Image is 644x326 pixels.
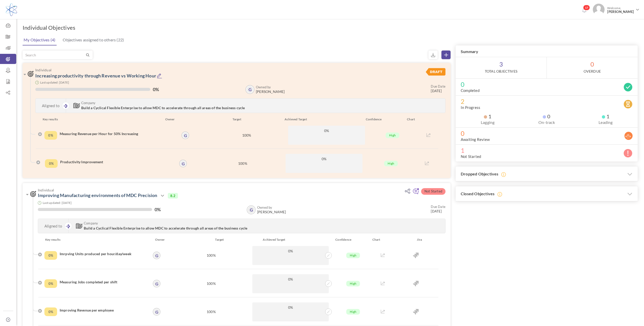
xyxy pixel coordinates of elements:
div: Chart [404,117,438,122]
a: Update achivements [325,281,332,285]
span: 17 [583,5,590,10]
span: High [346,281,360,286]
span: 0 [461,131,633,136]
span: Welcome, [605,4,635,16]
span: Build a Cyclical Flexible Enterprise to allow MDC to accelerate through all areas of the business... [84,226,247,230]
span: High [346,309,360,315]
div: 100% [171,274,251,293]
span: Company [84,221,402,225]
a: G [246,86,254,93]
div: Jira [400,237,438,242]
div: Target [192,117,277,122]
a: G [182,132,189,139]
span: 0 [461,82,633,87]
h4: Productivity Improvement [60,159,179,165]
small: Last updated: [DATE] [43,201,72,205]
label: OverDue [584,69,601,74]
img: Logo [6,3,17,16]
div: Achieved Target [255,237,332,242]
small: Due Date [431,205,445,209]
div: Owner [152,237,179,242]
small: Due Date [431,84,445,88]
h4: Imrpving Units produced per hour/day/week [60,251,148,256]
div: 100% [207,126,287,145]
div: Completed Percentage [45,159,58,168]
div: 100% [203,154,283,173]
a: Increasing productivity through Revenue vs Working Hour [35,73,156,78]
div: Owner [162,117,192,122]
a: Edit Objective [157,73,162,79]
span: 0 [547,57,638,78]
a: Objectives assigned to others (22) [61,35,125,45]
img: Jira Integration [413,309,419,315]
div: Key results [41,237,152,242]
a: Photo Welcome,[PERSON_NAME] [591,2,641,17]
span: 1 [484,114,491,119]
span: 2 [461,99,633,104]
div: Target [179,237,255,242]
span: 1 [602,114,609,119]
span: High [346,253,360,258]
small: Last updated: [DATE] [40,80,69,84]
label: 0% [153,87,159,92]
div: Completed Percentage [44,251,57,260]
a: G [153,280,160,287]
img: Photo [593,4,605,15]
div: 100% [171,302,251,321]
a: Create Objective [441,51,451,59]
div: Confidence [332,237,370,242]
div: Completed Percentage [44,279,57,288]
div: Key results [39,117,162,122]
div: Aligned to [38,219,69,233]
span: Individual [35,68,402,72]
span: [PERSON_NAME] [257,210,286,214]
h3: Closed Objectives [456,186,638,201]
a: My Objectives (4) [22,35,57,45]
span: [PERSON_NAME] [607,10,634,14]
label: On-track [520,120,573,125]
div: Confidence [362,117,404,122]
span: 0% [255,277,326,282]
label: 0% [155,207,161,212]
input: Search [23,51,85,59]
span: Not Started [421,188,445,195]
img: DraftStatus.svg [426,68,445,76]
label: Completed [461,88,480,93]
h4: Measuring Revenue per Hour for 50% Increasing [60,131,180,136]
a: Add continuous feedback [412,190,419,195]
a: G [153,252,160,259]
span: High [384,161,398,166]
span: High [386,133,399,138]
label: Total Objectives [485,69,517,74]
span: 0% [255,249,326,253]
a: Improving Manufacturing environments of MDC Precision [38,192,157,198]
small: Export [428,51,438,59]
div: Chart [370,237,400,242]
h1: Individual Objectives [23,24,75,31]
div: Completed Percentage [44,307,57,316]
h3: Dropped Objectives [456,167,638,182]
h3: Summary [456,45,638,57]
small: [DATE] [431,204,445,214]
img: Jira Integration [413,253,419,258]
span: Individual [38,188,402,192]
span: 0 [543,114,550,119]
label: Not Started [461,154,481,159]
b: Owned by [257,205,272,209]
div: 100% [171,246,251,265]
small: [DATE] [431,84,445,93]
a: Update achivements [325,309,332,314]
a: Update achivements [325,253,332,257]
span: 1 [461,148,633,153]
label: In Progress [461,105,480,110]
a: G [247,206,255,214]
a: Notifications [580,7,588,15]
label: Lagging [461,120,515,125]
a: G [180,160,186,167]
img: Jira Integration [413,281,419,286]
a: G [153,308,160,315]
span: Company [81,101,402,105]
label: Awaiting Review [461,137,490,142]
div: Aligned to [36,99,66,113]
span: 3 [456,57,546,78]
